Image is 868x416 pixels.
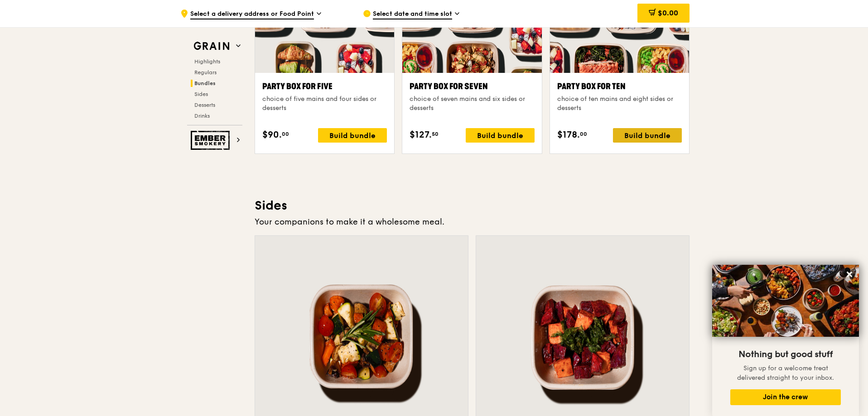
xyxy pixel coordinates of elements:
[432,130,439,138] span: 50
[194,102,215,108] span: Desserts
[255,215,690,228] div: Your companions to make it a wholesome meal.
[557,80,682,93] div: Party Box for Ten
[557,95,682,113] div: choice of ten mains and eight sides or desserts
[194,80,216,86] span: Bundles
[658,9,678,17] span: $0.00
[613,128,682,143] div: Build bundle
[191,38,232,54] img: Grain web logo
[318,128,387,143] div: Build bundle
[255,197,690,214] h3: Sides
[466,128,535,143] div: Build bundle
[557,128,580,142] span: $178.
[842,267,857,282] button: Close
[738,349,833,360] span: Nothing but good stuff
[191,131,232,150] img: Ember Smokery web logo
[190,10,314,19] span: Select a delivery address or Food Point
[194,69,217,76] span: Regulars
[262,80,387,93] div: Party Box for Five
[194,91,208,97] span: Sides
[410,95,534,113] div: choice of seven mains and six sides or desserts
[410,128,432,142] span: $127.
[262,128,282,142] span: $90.
[282,130,289,138] span: 00
[737,364,834,382] span: Sign up for a welcome treat delivered straight to your inbox.
[730,389,841,405] button: Join the crew
[410,80,534,93] div: Party Box for Seven
[580,130,587,138] span: 00
[712,265,859,337] img: DSC07876-Edit02-Large.jpeg
[262,95,387,113] div: choice of five mains and four sides or desserts
[194,58,220,65] span: Highlights
[194,113,210,119] span: Drinks
[373,10,452,19] span: Select date and time slot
